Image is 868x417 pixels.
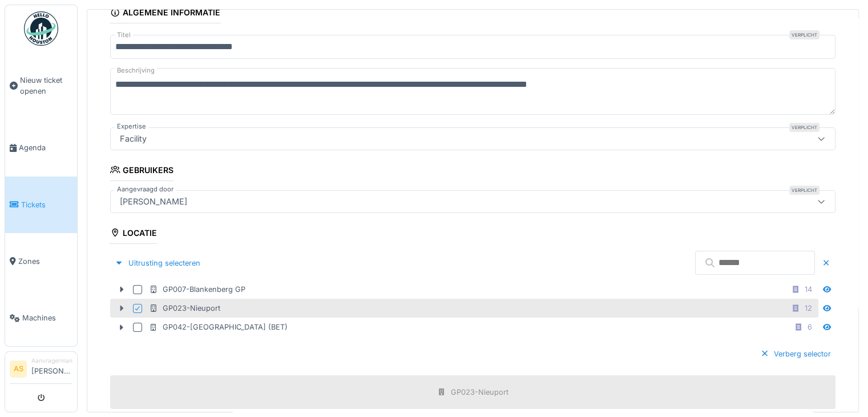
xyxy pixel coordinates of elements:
[115,63,157,78] label: Beschrijving
[18,256,72,267] span: Zones
[110,4,220,23] div: Algemene informatie
[31,356,72,381] li: [PERSON_NAME]
[24,11,58,46] img: Badge_color-CXgf-gQk.svg
[451,387,508,398] div: GP023-Nieuport
[5,177,77,233] a: Tickets
[110,255,205,271] div: Uitrusting selecteren
[115,195,192,208] div: [PERSON_NAME]
[756,346,835,362] div: Verberg selector
[20,75,72,97] span: Nieuw ticket openen
[149,322,288,332] div: GP042-[GEOGRAPHIC_DATA] (BET)
[22,312,72,323] span: Machines
[115,30,133,40] label: Titel
[789,186,819,195] div: Verplicht
[21,199,72,210] span: Tickets
[19,142,72,153] span: Agenda
[789,30,819,39] div: Verplicht
[110,162,173,181] div: Gebruikers
[10,356,72,384] a: AS Aanvragermanager[PERSON_NAME]
[149,284,245,295] div: GP007-Blankenberg GP
[805,284,812,295] div: 14
[149,303,220,314] div: GP023-Nieuport
[5,119,77,176] a: Agenda
[31,356,72,365] div: Aanvragermanager
[110,224,157,244] div: Locatie
[789,123,819,132] div: Verplicht
[808,322,812,332] div: 6
[5,290,77,346] a: Machines
[115,122,148,131] label: Expertise
[5,52,77,119] a: Nieuw ticket openen
[10,360,27,378] li: AS
[805,303,812,314] div: 12
[115,185,176,194] label: Aangevraagd door
[5,233,77,290] a: Zones
[115,133,151,145] div: Facility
